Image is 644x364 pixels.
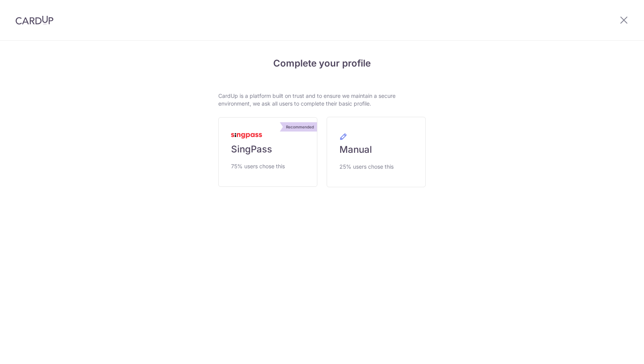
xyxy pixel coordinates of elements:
[339,144,372,156] span: Manual
[231,143,272,156] span: SingPass
[15,15,53,25] img: CardUp
[231,133,262,138] img: MyInfoLogo
[594,341,636,360] iframe: Opens a widget where you can find more information
[339,162,394,171] span: 25% users chose this
[283,122,317,132] div: Recommended
[327,117,426,187] a: Manual 25% users chose this
[218,56,426,70] h4: Complete your profile
[218,117,317,187] a: Recommended SingPass 75% users chose this
[218,92,426,108] p: CardUp is a platform built on trust and to ensure we maintain a secure environment, we ask all us...
[231,162,285,171] span: 75% users chose this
